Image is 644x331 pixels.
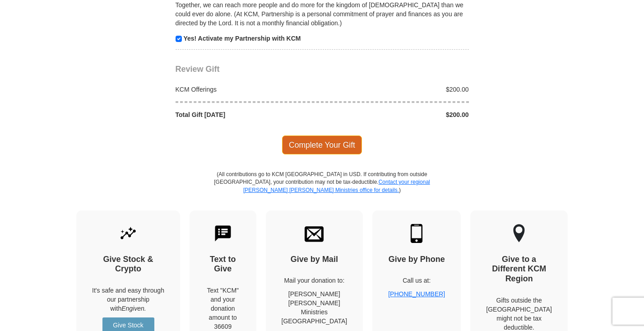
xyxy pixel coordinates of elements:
[205,255,241,274] h4: Text to Give
[388,276,445,285] p: Call us at:
[176,0,469,28] p: Together, we can reach more people and do more for the kingdom of [DEMOGRAPHIC_DATA] than we coul...
[282,276,347,285] p: Mail your donation to:
[213,224,232,243] img: text-to-give.svg
[92,286,164,313] p: It's safe and easy through our partnership with
[92,255,164,274] h4: Give Stock & Crypto
[183,35,301,42] strong: Yes! Activate my Partnership with KCM
[388,290,445,298] a: [PHONE_NUMBER]
[486,255,552,284] h4: Give to a Different KCM Region
[322,85,474,94] div: $200.00
[243,179,430,193] a: Contact your regional [PERSON_NAME] [PERSON_NAME] Ministries office for details.
[407,224,426,243] img: mobile.svg
[305,224,324,243] img: envelope.svg
[171,85,322,94] div: KCM Offerings
[282,255,347,265] h4: Give by Mail
[176,65,220,74] span: Review Gift
[388,255,445,265] h4: Give by Phone
[214,171,431,210] p: (All contributions go to KCM [GEOGRAPHIC_DATA] in USD. If contributing from outside [GEOGRAPHIC_D...
[282,135,362,154] span: Complete Your Gift
[119,224,138,243] img: give-by-stock.svg
[322,110,474,119] div: $200.00
[205,286,241,331] div: Text "KCM" and your donation amount to 36609
[171,110,322,119] div: Total Gift [DATE]
[513,224,525,243] img: other-region
[121,305,146,312] i: Engiven.
[282,289,347,326] p: [PERSON_NAME] [PERSON_NAME] Ministries [GEOGRAPHIC_DATA]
